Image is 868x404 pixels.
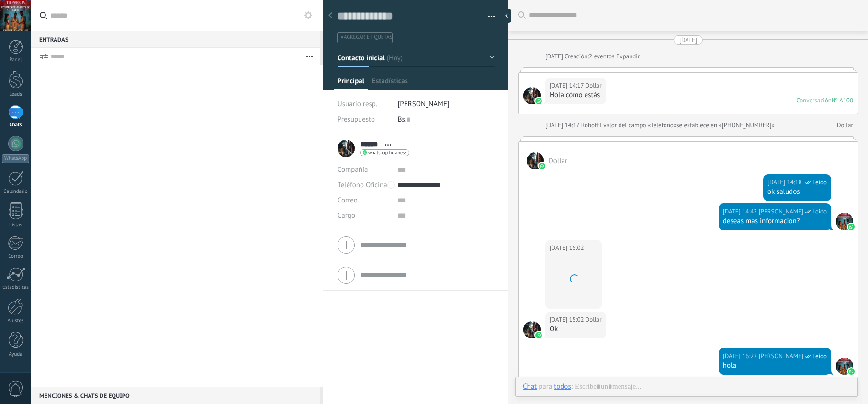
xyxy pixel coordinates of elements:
span: whatsapp business [368,150,406,155]
div: [DATE] [679,35,697,45]
div: Cargo [338,208,390,224]
button: Teléfono Oficina [338,178,387,193]
span: Principal [338,77,364,90]
span: Dollar [523,321,541,338]
div: Presupuesto [338,112,391,127]
div: Bs. [398,112,495,127]
div: Listas [2,222,30,228]
div: [DATE] 16:22 [723,351,759,361]
span: Correo [338,196,358,205]
div: WhatsApp [2,154,29,163]
div: [DATE] 14:42 [723,207,759,216]
div: [DATE] 15:02 [550,315,586,325]
div: Entradas [31,31,320,48]
span: Robot [581,121,597,129]
span: 2 eventos [589,52,614,61]
div: todos [554,382,571,391]
div: [DATE] [545,52,564,61]
div: hola [723,361,827,370]
div: Ok [550,325,602,334]
div: Calendario [2,189,30,195]
span: Usuario resp. [338,100,377,109]
span: Presupuesto [338,115,375,124]
span: Dollar [527,152,544,169]
button: Correo [338,193,358,208]
span: para [539,382,552,392]
span: Dollar [586,315,602,325]
span: Leído [812,207,827,216]
span: : [571,382,573,392]
img: waba.svg [535,98,542,104]
div: [DATE] 14:18 [767,178,803,187]
div: Menciones & Chats de equipo [31,387,320,404]
span: jesus hernandez [836,358,853,375]
span: El valor del campo «Teléfono» [597,121,676,130]
span: Dollar [549,157,567,166]
span: #agregar etiquetas [341,34,392,41]
div: Panel [2,57,30,63]
div: deseas mas informacion? [723,216,827,226]
div: Correo [2,253,30,259]
div: Hola cómo estás [550,90,602,100]
span: Leído [812,351,827,361]
div: Usuario resp. [338,97,391,112]
span: jesus hernandez (Oficina de Venta) [759,207,803,216]
img: waba.svg [539,163,545,169]
div: [DATE] 15:02 [550,243,586,253]
span: Estadísticas [372,77,408,90]
span: jesus hernandez [836,213,853,230]
img: waba.svg [848,368,855,375]
a: Expandir [616,52,640,61]
div: № A100 [832,96,853,104]
div: Leads [2,91,30,98]
span: Dollar [586,81,602,90]
div: Ocultar [502,9,511,23]
div: Conversación [796,96,832,104]
div: [DATE] 14:17 [545,121,581,130]
span: [PERSON_NAME] [398,100,450,109]
div: Estadísticas [2,284,30,291]
span: Leído [812,178,827,187]
div: Creación: [545,52,640,61]
div: ok saludos [767,187,827,197]
span: jesus hernandez (Oficina de Venta) [759,351,803,361]
div: Ajustes [2,318,30,324]
img: waba.svg [535,332,542,338]
img: waba.svg [848,224,855,230]
div: Ayuda [2,351,30,358]
div: Chats [2,122,30,128]
div: [DATE] 14:17 [550,81,586,90]
a: Dollar [837,121,853,130]
span: se establece en «[PHONE_NUMBER]» [676,121,775,130]
span: Dollar [523,87,541,104]
div: Compañía [338,162,390,178]
span: Cargo [338,212,355,219]
span: Teléfono Oficina [338,180,387,190]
